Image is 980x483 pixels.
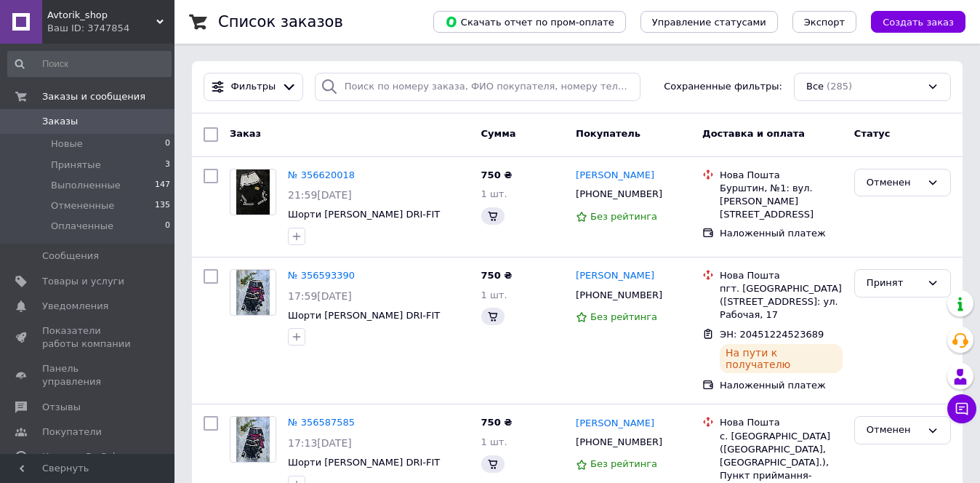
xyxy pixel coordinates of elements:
div: Наложенный платеж [720,379,843,392]
span: Все [806,80,824,94]
span: Без рейтинга [590,311,657,322]
div: Бурштин, №1: вул. [PERSON_NAME][STREET_ADDRESS] [720,182,843,222]
span: Сообщения [42,250,99,263]
span: ЭН: 20451224523689 [720,329,824,340]
span: Фильтры [231,80,276,94]
span: Скачать отчет по пром-оплате [445,15,614,28]
div: Отменен [867,423,921,438]
div: Отменен [867,175,921,191]
a: [PERSON_NAME] [576,169,654,183]
a: Фото товару [230,269,276,316]
span: 147 [155,179,170,192]
span: 21:59[DATE] [288,189,352,201]
span: Без рейтинга [590,211,657,222]
a: Шорти [PERSON_NAME] DRI-FIT [288,310,440,321]
span: (285) [827,81,852,92]
span: Новые [51,137,83,151]
span: Создать заказ [883,17,954,28]
input: Поиск [7,51,172,77]
button: Экспорт [792,11,856,33]
button: Чат с покупателем [947,394,976,423]
div: Ваш ID: 3747854 [47,22,174,35]
span: Экспорт [804,17,845,28]
span: Оплаченные [51,220,113,233]
span: 750 ₴ [481,270,513,281]
div: Наложенный платеж [720,227,843,240]
img: Фото товару [236,169,270,215]
a: № 356620018 [288,169,355,180]
span: 750 ₴ [481,417,513,428]
a: № 356593390 [288,270,355,281]
span: Покупатели [42,426,102,439]
span: Товары и услуги [42,275,124,288]
span: Сумма [481,128,516,139]
div: [PHONE_NUMBER] [573,433,665,452]
span: 0 [165,220,170,233]
span: Принятые [51,159,101,172]
span: Заказ [230,128,261,139]
span: 17:59[DATE] [288,290,352,302]
button: Управление статусами [640,11,778,33]
a: Шорти [PERSON_NAME] DRI-FIT [288,457,440,468]
span: Покупатель [576,128,640,139]
span: Уведомления [42,300,108,313]
a: Фото товару [230,416,276,463]
span: 1 шт. [481,188,507,199]
span: Панель управления [42,362,134,388]
span: Avtorik_shop [47,9,156,22]
a: [PERSON_NAME] [576,417,654,431]
span: Заказы [42,115,78,128]
span: 135 [155,199,170,212]
div: Нова Пошта [720,269,843,282]
span: 0 [165,137,170,151]
span: 3 [165,159,170,172]
span: Заказы и сообщения [42,90,145,103]
span: 750 ₴ [481,169,513,180]
img: Фото товару [236,270,270,315]
input: Поиск по номеру заказа, ФИО покупателя, номеру телефона, Email, номеру накладной [315,73,640,101]
span: Каталог ProSale [42,450,121,463]
span: 17:13[DATE] [288,437,352,449]
a: Фото товару [230,169,276,215]
span: 1 шт. [481,436,507,447]
span: Доставка и оплата [702,128,805,139]
div: Принят [867,276,921,291]
span: Без рейтинга [590,458,657,469]
span: Отмененные [51,199,114,212]
div: На пути к получателю [720,344,843,373]
div: [PHONE_NUMBER] [573,185,665,204]
button: Скачать отчет по пром-оплате [433,11,626,33]
span: 1 шт. [481,290,507,300]
button: Создать заказ [871,11,965,33]
span: Управление статусами [652,17,766,28]
span: Отзывы [42,401,81,414]
a: [PERSON_NAME] [576,269,654,283]
h1: Список заказов [218,13,343,31]
a: Создать заказ [856,16,965,27]
div: Нова Пошта [720,169,843,182]
span: Статус [854,128,891,139]
img: Фото товару [236,417,270,462]
a: Шорти [PERSON_NAME] DRI-FIT [288,209,440,220]
span: Сохраненные фильтры: [664,80,782,94]
span: Выполненные [51,179,121,192]
a: № 356587585 [288,417,355,428]
span: Показатели работы компании [42,324,134,351]
div: [PHONE_NUMBER] [573,286,665,305]
div: пгт. [GEOGRAPHIC_DATA] ([STREET_ADDRESS]: ул. Рабочая, 17 [720,282,843,322]
div: Нова Пошта [720,416,843,429]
